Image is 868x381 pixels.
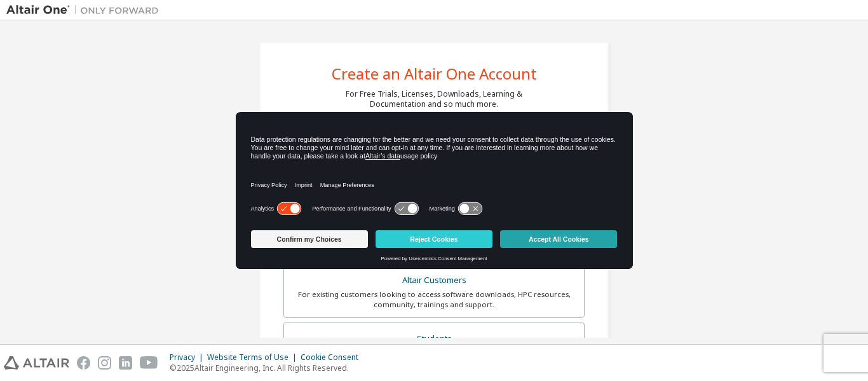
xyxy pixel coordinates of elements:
img: Altair One [6,4,165,17]
img: instagram.svg [98,356,111,370]
img: altair_logo.svg [4,356,69,370]
div: Create an Altair One Account [332,66,537,81]
div: Altair Customers [292,272,576,289]
div: Cookie Consent [301,352,366,363]
img: linkedin.svg [119,356,132,370]
div: For existing customers looking to access software downloads, HPC resources, community, trainings ... [292,289,576,310]
div: For Free Trials, Licenses, Downloads, Learning & Documentation and so much more. [346,89,522,109]
img: facebook.svg [77,356,90,370]
div: Students [292,330,576,348]
div: Website Terms of Use [207,352,301,363]
div: Privacy [170,352,207,363]
img: youtube.svg [140,356,158,370]
p: © 2025 Altair Engineering, Inc. All Rights Reserved. [170,363,366,373]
